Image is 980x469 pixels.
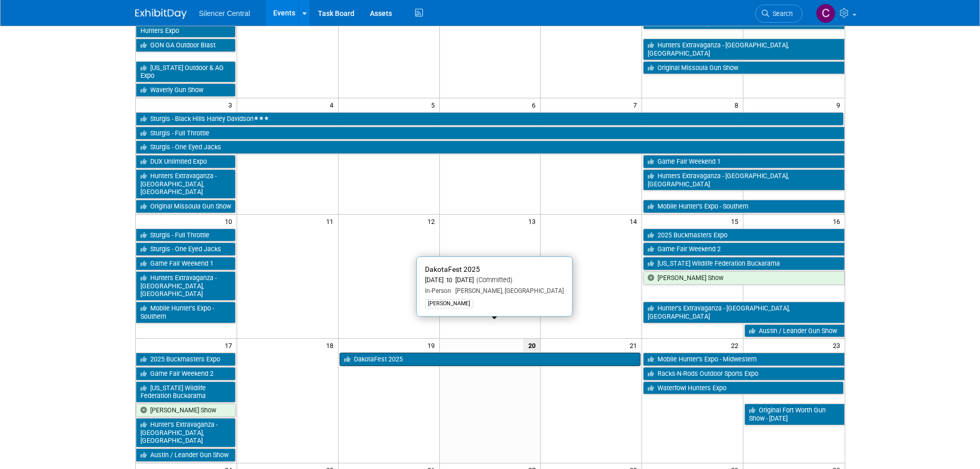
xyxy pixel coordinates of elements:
span: 14 [629,215,642,228]
div: [DATE] to [DATE] [425,276,564,285]
a: Austin / Leander Gun Show [744,324,844,338]
a: Hunters Extravaganza - [GEOGRAPHIC_DATA], [GEOGRAPHIC_DATA] [643,169,844,190]
a: Mobile Hunter’s Expo - Southern [643,200,844,213]
a: Hunters Extravaganza - [GEOGRAPHIC_DATA], [GEOGRAPHIC_DATA] [136,169,236,199]
a: 2025 Buckmasters Expo [136,353,236,366]
a: [PERSON_NAME] Show [136,404,236,417]
span: 22 [730,339,743,352]
a: Game Fair Weekend 2 [643,242,844,256]
span: 10 [224,215,237,228]
a: [US_STATE] Outdoor & AG Expo [136,61,236,82]
span: 3 [227,98,237,111]
span: 13 [527,215,540,228]
a: Sturgis - Full Throttle [136,229,236,242]
a: Hunter’s Extravaganza - [GEOGRAPHIC_DATA], [GEOGRAPHIC_DATA] [136,418,236,447]
div: [PERSON_NAME] [425,299,473,308]
a: Racks-N-Rods Outdoor Sports Expo [643,367,844,380]
a: Austin / Leander Gun Show [136,448,236,462]
span: 17 [224,339,237,352]
a: Game Fair Weekend 1 [643,155,844,168]
span: 8 [734,98,743,111]
a: Waterfowl Hunters Expo [643,381,843,395]
a: Mobile Hunter’s Expo - Midwestern [643,353,844,366]
a: Hunters Extravaganza - [GEOGRAPHIC_DATA], [GEOGRAPHIC_DATA] [643,39,844,60]
a: Sturgis - One Eyed Jacks [136,242,236,256]
a: [US_STATE] Wildlife Federation Buckarama [136,381,236,403]
span: 16 [832,215,845,228]
span: 6 [531,98,540,111]
span: 5 [430,98,439,111]
img: ExhibitDay [135,9,187,19]
a: Sturgis - Full Throttle [136,127,845,140]
span: 15 [730,215,743,228]
a: Waverly Gun Show [136,83,236,97]
a: Sturgis - Black Hills Harley Davidson [136,112,844,126]
a: Original Fort Worth Gun Show - [DATE] [744,404,844,425]
a: Search [755,5,803,23]
a: Game Fair Weekend 2 [136,367,236,380]
a: Hunter’s Extravaganza - [GEOGRAPHIC_DATA], [GEOGRAPHIC_DATA] [643,302,844,323]
span: 18 [325,339,338,352]
a: Hunters Extravaganza - [GEOGRAPHIC_DATA], [GEOGRAPHIC_DATA] [136,271,236,301]
span: 7 [632,98,642,111]
img: Cade Cox [816,4,835,23]
a: DUX Unlimited Expo [136,155,236,168]
span: 20 [523,339,540,352]
a: Original Missoula Gun Show [643,61,844,75]
span: In-Person [425,287,451,294]
a: 2025 Buckmasters Expo [643,229,844,242]
span: 19 [426,339,439,352]
span: DakotaFest 2025 [425,265,480,273]
span: Search [769,10,793,18]
span: 23 [832,339,845,352]
span: 9 [835,98,845,111]
a: DakotaFest 2025 [340,353,641,366]
span: 11 [325,215,338,228]
a: Sturgis - One Eyed Jacks [136,141,845,154]
a: Original Missoula Gun Show [136,200,236,213]
a: Mobile Hunter’s Expo - Southern [136,302,236,323]
span: (Committed) [474,276,512,284]
a: [US_STATE] Wildlife Federation Buckarama [643,257,844,270]
span: 12 [426,215,439,228]
a: Game Fair Weekend 1 [136,257,236,270]
span: [PERSON_NAME], [GEOGRAPHIC_DATA] [451,287,564,294]
span: 4 [329,98,338,111]
span: 21 [629,339,642,352]
a: Delta Waterfowl Duck Hunters Expo [136,16,236,38]
a: [PERSON_NAME] Show [643,271,844,285]
span: Silencer Central [199,9,251,18]
a: GON GA Outdoor Blast [136,39,236,52]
